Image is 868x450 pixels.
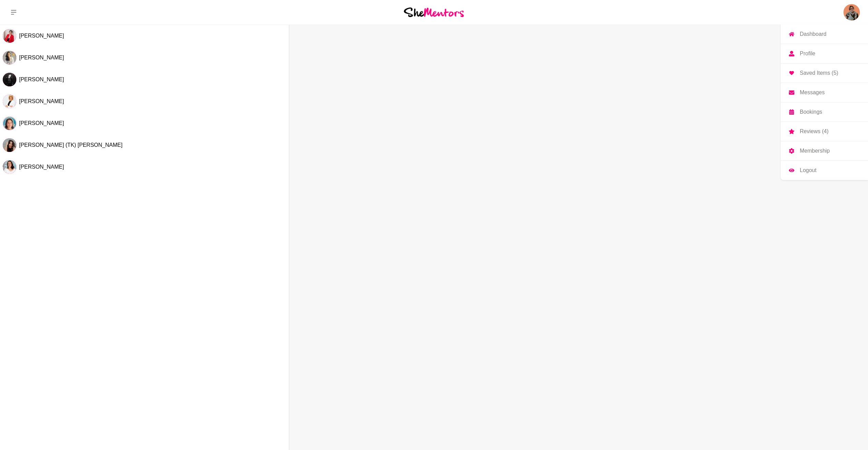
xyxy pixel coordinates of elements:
[3,95,16,108] div: Kat Millar
[843,4,860,20] img: Yulia
[800,129,828,134] p: Reviews (4)
[3,160,16,174] div: Tarisha Tourok
[781,25,868,44] a: Dashboard
[19,164,64,170] span: [PERSON_NAME]
[800,148,830,154] p: Membership
[19,33,64,39] span: [PERSON_NAME]
[3,138,16,152] img: T
[19,98,64,104] span: [PERSON_NAME]
[3,29,16,43] img: K
[3,116,16,130] img: L
[800,70,838,76] p: Saved Items (5)
[19,142,122,148] span: [PERSON_NAME] (TK) [PERSON_NAME]
[3,160,16,174] img: T
[800,168,816,173] p: Logout
[19,76,64,82] span: [PERSON_NAME]
[3,51,16,65] img: J
[3,29,16,43] div: Kat Milner
[843,4,860,20] a: YuliaDashboardProfileSaved Items (5)MessagesBookingsReviews (4)MembershipLogout
[19,55,64,60] span: [PERSON_NAME]
[800,90,825,95] p: Messages
[3,73,16,86] img: L
[781,44,868,63] a: Profile
[800,109,822,115] p: Bookings
[3,95,16,108] img: K
[3,116,16,130] div: Lily Rudolph
[404,8,464,17] img: She Mentors Logo
[781,102,868,122] a: Bookings
[3,138,16,152] div: Taliah-Kate (TK) Byron
[800,51,815,56] p: Profile
[3,51,16,65] div: Jen Gautier
[19,120,64,126] span: [PERSON_NAME]
[781,122,868,141] a: Reviews (4)
[781,83,868,102] a: Messages
[781,64,868,83] a: Saved Items (5)
[3,73,16,86] div: Lior Albeck-Ripka
[800,31,826,37] p: Dashboard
